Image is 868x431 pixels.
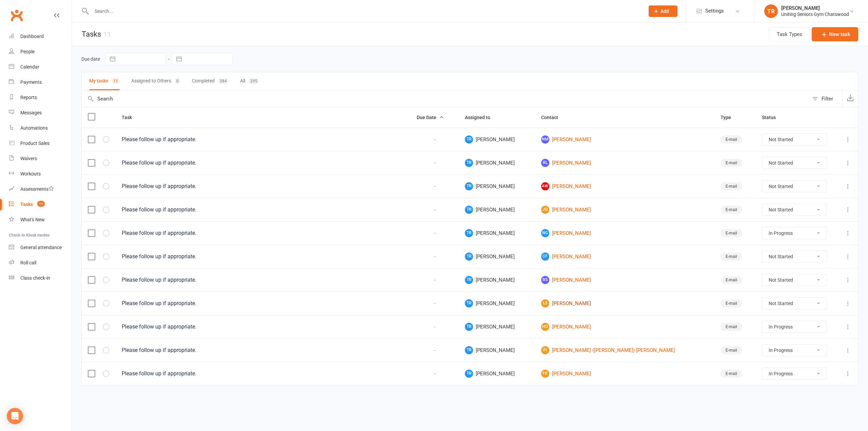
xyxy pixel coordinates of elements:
div: 11 [112,78,120,84]
span: NG [541,229,549,237]
div: 0 [175,78,180,84]
div: Tasks [20,202,33,207]
div: - [417,254,453,260]
input: Search [82,91,809,107]
span: TR [465,370,473,378]
span: CF [541,252,549,261]
span: Due Date [417,115,444,120]
div: - [417,277,453,283]
div: TR [764,4,778,18]
label: Due date [81,56,100,62]
button: Filter [809,91,842,107]
span: [PERSON_NAME] [465,229,529,237]
div: Please follow up if appropriate. [122,277,405,283]
div: Filter [822,95,833,103]
span: TR [465,346,473,354]
span: TR [465,159,473,167]
span: Assigned to [465,115,498,120]
div: Automations [20,125,48,131]
div: 11 [103,30,111,38]
div: People [20,49,35,54]
div: Reports [20,95,37,100]
a: Waivers [9,151,72,166]
div: Assessments [20,186,54,192]
div: - [417,324,453,330]
div: - [417,348,453,353]
a: RL[PERSON_NAME] [541,159,708,167]
div: Waivers [20,156,37,161]
div: Payments [20,79,42,85]
a: NG[PERSON_NAME] [541,229,708,237]
span: LS [541,299,549,307]
div: Uniting Seniors Gym Chatswood [781,11,849,17]
div: E-mail [721,370,742,378]
button: Contact [541,113,566,121]
button: Task Types [769,27,810,41]
span: TR [465,135,473,144]
div: [PERSON_NAME] [781,5,849,11]
div: Please follow up if appropriate. [122,136,405,143]
span: TR [465,229,473,237]
button: Due Date [417,113,444,121]
div: E-mail [721,299,742,307]
button: Assigned to Others0 [131,72,180,90]
div: Please follow up if appropriate. [122,183,405,190]
span: TR [465,252,473,261]
div: 284 [218,78,229,84]
button: Assigned to [465,113,498,121]
div: - [417,301,453,306]
div: Dashboard [20,34,44,39]
span: [PERSON_NAME] [465,323,529,331]
a: Roll call [9,255,72,270]
div: Please follow up if appropriate. [122,230,405,237]
button: My tasks11 [89,72,120,90]
div: Please follow up if appropriate. [122,160,405,166]
a: Dashboard [9,29,72,44]
div: Please follow up if appropriate. [122,253,405,260]
div: E-mail [721,206,742,214]
span: [PERSON_NAME] [465,159,529,167]
div: Class check-in [20,275,50,281]
a: Clubworx [8,7,25,24]
span: Type [721,115,738,120]
div: Messages [20,110,42,115]
span: P( [541,346,549,354]
a: Assessments [9,182,72,197]
div: E-mail [721,135,742,144]
span: 11 [37,201,45,207]
div: Product Sales [20,140,50,146]
div: E-mail [721,323,742,331]
div: What's New [20,217,45,222]
div: Please follow up if appropriate. [122,370,405,377]
span: TR [465,182,473,190]
span: FR [541,370,549,378]
button: New task [812,27,858,41]
div: Please follow up if appropriate. [122,206,405,213]
span: TR [465,276,473,284]
div: Please follow up if appropriate. [122,347,405,354]
div: E-mail [721,159,742,167]
span: Settings [705,3,724,19]
div: - [417,230,453,236]
span: TR [465,323,473,331]
span: Status [762,115,783,120]
a: General attendance kiosk mode [9,240,72,255]
span: Contact [541,115,566,120]
button: Task [122,113,139,121]
button: Completed284 [192,72,229,90]
button: Add [649,5,677,17]
span: [PERSON_NAME] [465,276,529,284]
div: - [417,160,453,166]
a: Class kiosk mode [9,270,72,286]
span: [PERSON_NAME] [465,135,529,144]
button: Type [721,113,738,121]
div: E-mail [721,252,742,261]
h1: Tasks [72,22,111,46]
a: Reports [9,90,72,105]
div: E-mail [721,276,742,284]
span: BS [541,276,549,284]
a: AW[PERSON_NAME] [541,182,708,190]
span: [PERSON_NAME] [465,182,529,190]
span: TR [465,299,473,307]
div: Roll call [20,260,36,265]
